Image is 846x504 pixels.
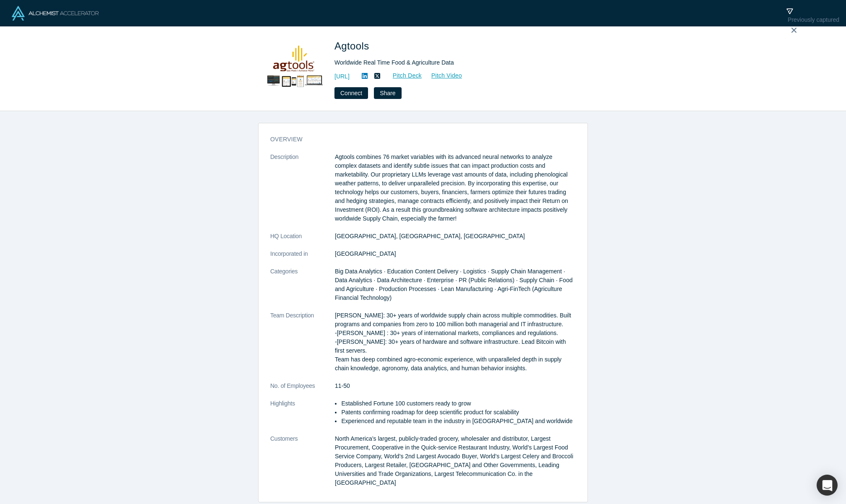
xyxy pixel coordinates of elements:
div: Worldwide Real Time Food & Agriculture Data [334,58,569,67]
img: Agtools's Logo [264,39,323,97]
dt: HQ Location [270,232,335,249]
h3: overview [270,135,564,144]
dt: Highlights [270,399,335,434]
dd: 11-50 [335,382,576,390]
img: Alchemist Logo [12,6,99,21]
li: Established Fortune 100 customers ready to grow [341,399,576,408]
button: Share [374,87,401,99]
dt: Description [270,153,335,232]
a: Pitch Video [422,71,462,81]
dt: Categories [270,267,335,311]
dd: North America’s largest, publicly-traded grocery, wholesaler and distributor, Largest Procurement... [335,434,576,487]
a: [URL] [334,72,350,81]
li: Experienced and reputable team in the industry in [GEOGRAPHIC_DATA] and worldwide [341,417,576,426]
dd: [GEOGRAPHIC_DATA], [GEOGRAPHIC_DATA], [GEOGRAPHIC_DATA] [335,232,576,241]
dt: Team Description [270,311,335,382]
p: [PERSON_NAME]: 30+ years of worldwide supply chain across multiple commodities. Built programs an... [335,311,576,373]
dt: Incorporated in [270,249,335,267]
dd: [GEOGRAPHIC_DATA] [335,249,576,258]
dt: No. of Employees [270,382,335,399]
span: Big Data Analytics · Education Content Delivery · Logistics · Supply Chain Management · Data Anal... [335,268,572,301]
li: Patents confirming roadmap for deep scientific product for scalability [341,408,576,417]
button: Connect [334,87,368,99]
dt: Customers [270,434,335,496]
p: Agtools combines 76 market variables with its advanced neural networks to analyze complex dataset... [335,153,576,223]
a: Pitch Deck [384,71,422,81]
span: Agtools [334,40,372,52]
